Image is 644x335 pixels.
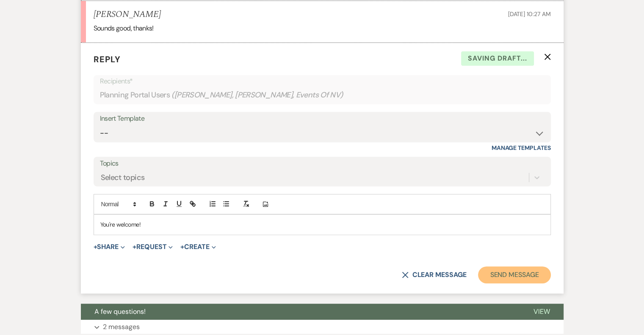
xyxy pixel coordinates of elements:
[100,113,544,125] div: Insert Template
[94,9,161,20] h5: [PERSON_NAME]
[94,244,97,250] span: +
[478,266,550,283] button: Send Message
[133,244,173,250] button: Request
[100,158,544,170] label: Topics
[81,304,520,320] button: A few questions!
[180,244,216,250] button: Create
[492,144,551,152] a: Manage Templates
[103,321,140,332] p: 2 messages
[101,172,145,183] div: Select topics
[94,23,551,34] p: Sounds good, thanks!
[180,244,184,250] span: +
[94,54,121,65] span: Reply
[100,76,544,87] p: Recipients*
[402,271,466,278] button: Clear message
[94,307,146,316] span: A few questions!
[533,307,550,316] span: View
[133,244,136,250] span: +
[81,320,564,334] button: 2 messages
[171,89,343,101] span: ( [PERSON_NAME], [PERSON_NAME], Events Of NV )
[520,304,564,320] button: View
[100,87,544,103] div: Planning Portal Users
[100,220,544,229] p: You're welcome!
[508,10,551,18] span: [DATE] 10:27 AM
[94,244,125,250] button: Share
[461,51,534,66] span: Saving draft...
